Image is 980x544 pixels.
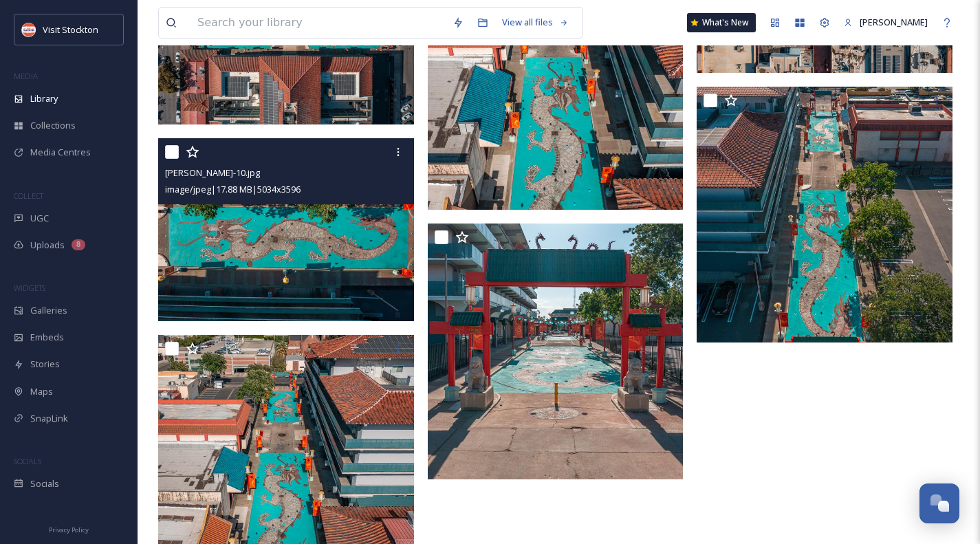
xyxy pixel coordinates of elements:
[30,358,60,371] span: Stories
[30,92,58,105] span: Library
[30,212,49,225] span: UGC
[14,191,43,201] span: COLLECT
[30,412,68,425] span: SnapLink
[687,13,756,32] a: What's New
[428,224,684,479] img: Chung-Wah-Lane-13.jpg
[30,146,91,159] span: Media Centres
[190,8,446,38] input: Search your library
[30,477,59,490] span: Socials
[919,483,959,523] button: Open Chat
[30,119,76,132] span: Collections
[697,87,952,342] img: Chung-Wah-Lane-11.jpg
[72,239,85,250] div: 8
[837,9,935,36] a: [PERSON_NAME]
[43,23,98,36] span: Visit Stockton
[49,521,89,537] a: Privacy Policy
[165,183,301,195] span: image/jpeg | 17.88 MB | 5034 x 3596
[30,385,53,398] span: Maps
[49,525,89,534] span: Privacy Policy
[22,23,36,36] img: unnamed.jpeg
[158,138,414,321] img: Chung-Wah-Lane-10.jpg
[495,9,576,36] a: View all files
[165,166,260,179] span: [PERSON_NAME]-10.jpg
[14,283,45,293] span: WIDGETS
[14,71,38,81] span: MEDIA
[30,331,64,344] span: Embeds
[30,304,67,317] span: Galleries
[14,456,41,466] span: SOCIALS
[30,239,65,252] span: Uploads
[860,16,928,28] span: [PERSON_NAME]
